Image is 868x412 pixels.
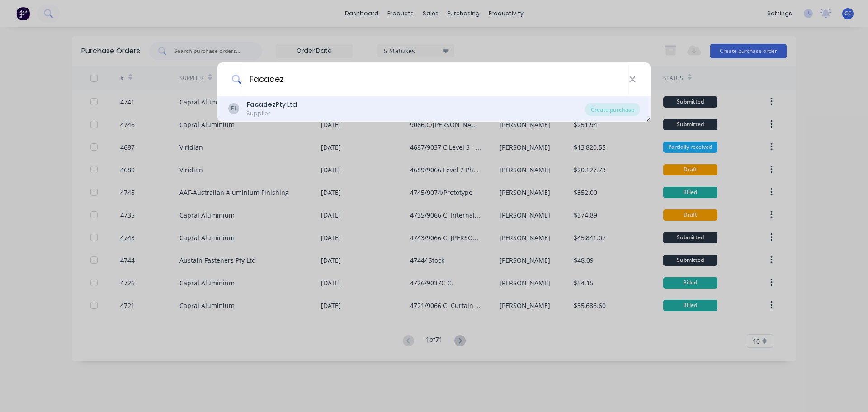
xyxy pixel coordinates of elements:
div: Create purchase [585,103,640,116]
div: Pty Ltd [246,100,297,109]
b: Facadez [246,100,276,109]
div: FL [228,103,239,114]
input: Enter a supplier name to create a new order... [242,62,629,96]
div: Supplier [246,109,297,118]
